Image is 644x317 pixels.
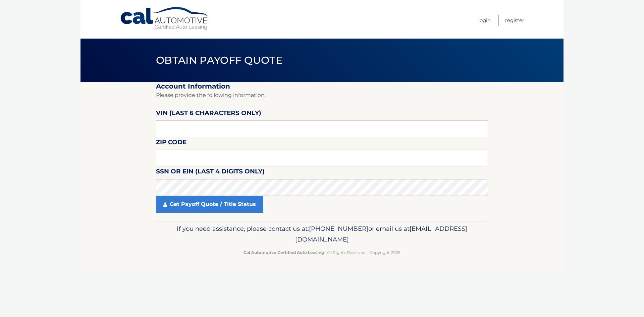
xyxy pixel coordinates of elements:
a: Cal Automotive [120,7,210,31]
p: - All Rights Reserved - Copyright 2025 [160,249,484,256]
label: Zip Code [156,137,186,150]
a: Login [478,15,491,26]
a: Register [505,15,524,26]
h2: Account Information [156,82,488,91]
label: VIN (last 6 characters only) [156,108,261,120]
label: SSN or EIN (last 4 digits only) [156,166,265,179]
span: Obtain Payoff Quote [156,54,282,66]
p: Please provide the following information. [156,91,488,100]
p: If you need assistance, please contact us at: or email us at [160,223,484,245]
a: Get Payoff Quote / Title Status [156,196,263,213]
strong: Cal Automotive Certified Auto Leasing [244,250,324,255]
span: [PHONE_NUMBER] [309,225,368,232]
